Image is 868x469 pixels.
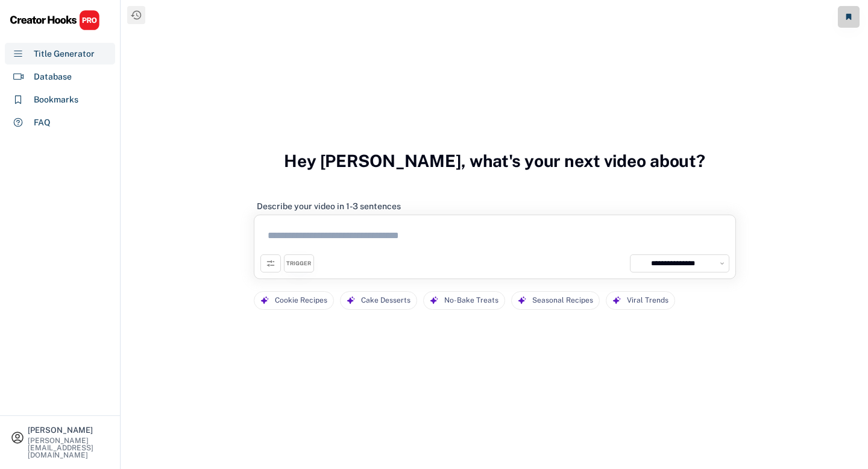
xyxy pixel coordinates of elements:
div: FAQ [34,116,51,129]
div: Cookie Recipes [275,292,327,309]
h3: Hey [PERSON_NAME], what's your next video about? [284,138,705,184]
div: [PERSON_NAME] [28,426,110,434]
div: Database [34,71,72,83]
div: Bookmarks [34,93,78,106]
div: [PERSON_NAME][EMAIL_ADDRESS][DOMAIN_NAME] [28,437,110,459]
div: TRIGGER [286,260,311,268]
div: Seasonal Recipes [532,292,593,309]
div: Title Generator [34,48,95,60]
img: yH5BAEAAAAALAAAAAABAAEAAAIBRAA7 [634,258,644,269]
img: CHPRO%20Logo.svg [10,10,100,31]
div: Describe your video in 1-3 sentences [257,201,401,212]
div: Cake Desserts [361,292,410,309]
div: Viral Trends [627,292,668,309]
div: No-Bake Treats [444,292,498,309]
